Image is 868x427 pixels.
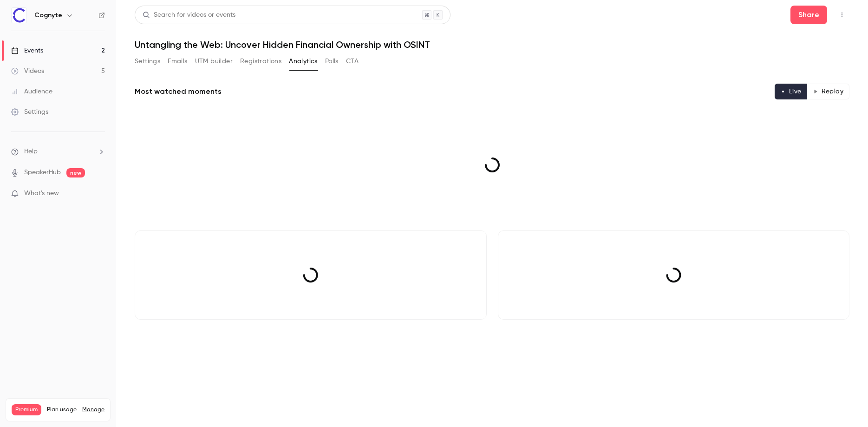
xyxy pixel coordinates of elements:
[143,10,235,20] div: Search for videos or events
[82,406,104,414] a: Manage
[346,54,359,69] button: CTA
[11,66,44,76] div: Videos
[66,168,85,177] span: new
[240,54,281,69] button: Registrations
[34,11,62,20] h6: Cognyte
[12,8,26,23] img: Cognyte
[11,107,48,117] div: Settings
[11,87,52,96] div: Audience
[135,54,160,69] button: Settings
[47,406,77,414] span: Plan usage
[135,86,222,97] h2: Most watched moments
[790,6,827,24] button: Share
[775,84,808,99] button: Live
[24,189,59,198] span: What's new
[195,54,233,69] button: UTM builder
[11,147,105,157] li: help-dropdown-opener
[325,54,339,69] button: Polls
[11,46,43,55] div: Events
[24,168,61,177] a: SpeakerHub
[24,147,38,157] span: Help
[12,404,41,415] span: Premium
[168,54,187,69] button: Emails
[135,39,849,50] h1: Untangling the Web: Uncover Hidden Financial Ownership with OSINT
[289,54,318,69] button: Analytics
[807,84,849,99] button: Replay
